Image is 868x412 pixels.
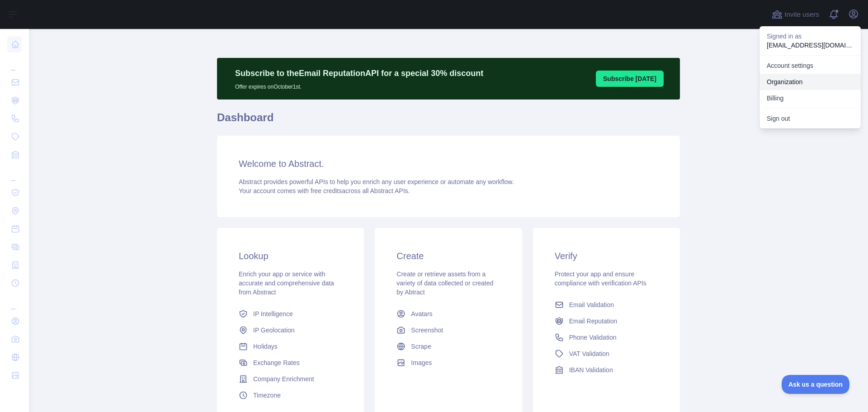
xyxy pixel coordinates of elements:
h3: Create [396,250,500,262]
span: Scrape [411,342,431,351]
span: Screenshot [411,326,443,335]
span: IP Intelligence [253,309,293,318]
button: Billing [759,90,861,106]
span: IP Geolocation [253,326,295,335]
button: Subscribe [DATE] [596,71,664,87]
button: Sign out [759,110,861,127]
span: Holidays [253,342,278,351]
div: ... [7,293,22,311]
span: Create or retrieve assets from a variety of data collected or created by Abtract [396,270,493,296]
a: Holidays [235,338,346,355]
span: Exchange Rates [253,358,300,367]
div: ... [7,165,22,183]
a: Timezone [235,387,346,403]
a: Avatars [393,306,504,322]
a: Scrape [393,338,504,355]
p: [EMAIL_ADDRESS][DOMAIN_NAME] [767,41,854,50]
a: Email Validation [551,297,662,313]
span: Company Enrichment [253,374,314,384]
a: Company Enrichment [235,371,346,387]
a: VAT Validation [551,346,662,362]
span: Your account comes with across all Abstract APIs. [239,187,410,194]
a: Screenshot [393,322,504,338]
span: Invite users [784,9,819,20]
span: Email Reputation [569,317,618,326]
span: Email Validation [569,300,614,309]
p: Signed in as [767,32,854,41]
span: VAT Validation [569,349,609,358]
span: Avatars [411,309,432,318]
iframe: Toggle Customer Support [782,375,850,394]
a: Email Reputation [551,313,662,329]
a: Organization [759,74,861,90]
span: Abstract provides powerful APIs to help you enrich any user experience or automate any workflow. [239,178,514,185]
button: Invite users [770,7,821,22]
h3: Verify [555,250,658,262]
a: Exchange Rates [235,355,346,371]
a: Account settings [759,57,861,74]
h3: Lookup [239,250,342,262]
span: Protect your app and ensure compliance with verification APIs [555,270,646,287]
span: free credits [311,187,342,194]
a: IP Intelligence [235,306,346,322]
a: IBAN Validation [551,362,662,378]
span: Enrich your app or service with accurate and comprehensive data from Abstract [239,270,334,296]
span: Timezone [253,391,281,400]
span: Phone Validation [569,333,617,342]
a: Phone Validation [551,329,662,346]
a: Images [393,355,504,371]
a: IP Geolocation [235,322,346,338]
h1: Dashboard [217,110,680,132]
div: ... [7,54,22,72]
span: IBAN Validation [569,365,613,374]
h3: Welcome to Abstract. [239,157,658,170]
span: Images [411,358,432,367]
p: Subscribe to the Email Reputation API for a special 30 % discount [235,67,483,80]
p: Offer expires on October 1st. [235,80,483,90]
